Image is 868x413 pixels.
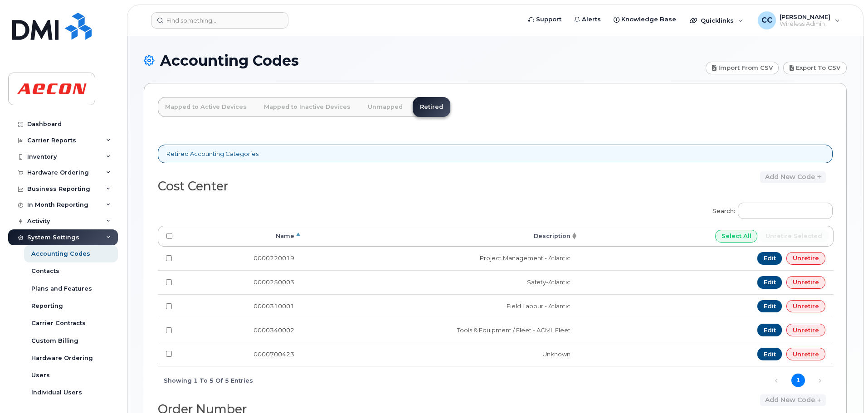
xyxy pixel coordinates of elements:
a: 1 [791,374,805,387]
a: Export to CSV [783,62,847,74]
a: Edit [757,300,782,313]
a: Unretire [786,276,825,289]
td: 0000310001 [180,294,302,318]
td: Safety-Atlantic [302,270,579,294]
div: Showing 1 to 5 of 5 entries [158,372,253,388]
label: Search: [707,197,833,222]
h2: Cost Center [158,180,488,193]
input: Select All [715,230,758,243]
td: 0000220019 [180,247,302,270]
a: Unmapped [361,97,410,117]
a: Next [813,374,827,388]
div: Retired Accounting Categories [158,145,833,163]
td: Tools & Equipment / Fleet - ACML Fleet [302,318,579,342]
td: Unknown [302,342,579,366]
td: 0000340002 [180,318,302,342]
a: Edit [757,348,782,360]
a: Mapped to Inactive Devices [257,97,358,117]
a: Retired [413,97,450,117]
th: Name: activate to sort column descending [180,226,302,247]
a: Import from CSV [706,62,779,74]
td: 0000250003 [180,270,302,294]
th: Description: activate to sort column ascending [302,226,579,247]
td: Field Labour - Atlantic [302,294,579,318]
td: Project Management - Atlantic [302,247,579,270]
td: 0000700423 [180,342,302,366]
a: Unretire [786,348,825,360]
a: Edit [757,252,782,265]
a: Add new code [760,394,826,406]
a: Previous [770,374,783,388]
a: Edit [757,324,782,336]
a: Edit [757,276,782,289]
a: Unretire [786,300,825,313]
h1: Accounting Codes [144,53,701,68]
a: Unretire [786,252,825,265]
a: Add new code [760,171,826,183]
a: Unretire [786,324,825,336]
a: Mapped to Active Devices [158,97,254,117]
input: Search: [738,203,833,219]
